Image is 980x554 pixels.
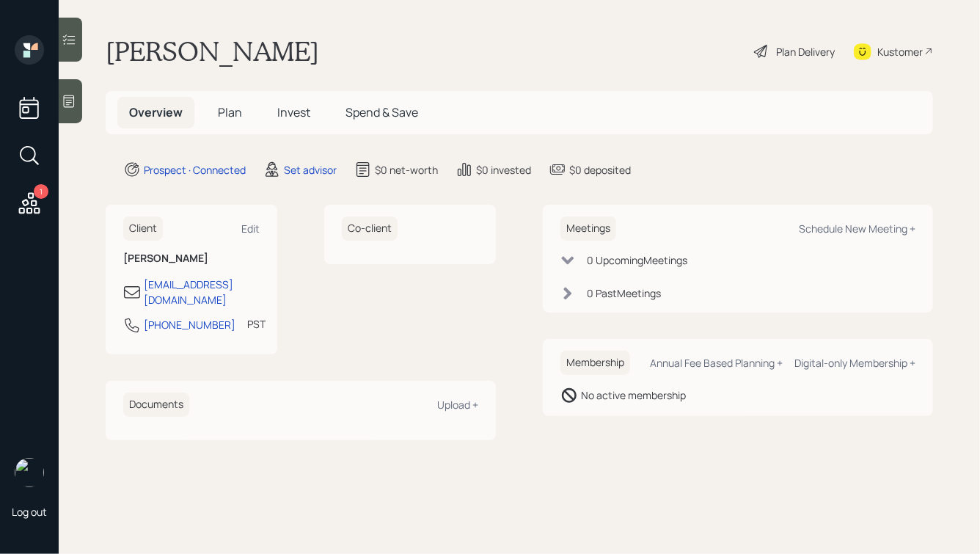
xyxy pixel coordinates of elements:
[106,35,319,68] h1: [PERSON_NAME]
[144,162,246,178] div: Prospect · Connected
[218,104,242,120] span: Plan
[587,252,687,268] div: 0 Upcoming Meeting s
[15,458,44,487] img: hunter_neumayer.jpg
[650,356,783,370] div: Annual Fee Based Planning +
[375,162,438,178] div: $0 net-worth
[476,162,531,178] div: $0 invested
[123,216,163,241] h6: Client
[799,222,915,236] div: Schedule New Meeting +
[560,351,630,375] h6: Membership
[12,505,47,519] div: Log out
[342,216,398,241] h6: Co-client
[877,44,923,59] div: Kustomer
[776,44,835,59] div: Plan Delivery
[277,104,310,120] span: Invest
[144,317,235,332] div: [PHONE_NUMBER]
[241,222,260,236] div: Edit
[581,387,686,403] div: No active membership
[560,216,616,241] h6: Meetings
[569,162,631,178] div: $0 deposited
[247,316,266,332] div: PST
[123,393,189,417] h6: Documents
[144,277,260,307] div: [EMAIL_ADDRESS][DOMAIN_NAME]
[587,285,661,301] div: 0 Past Meeting s
[437,398,478,412] div: Upload +
[794,356,915,370] div: Digital-only Membership +
[123,252,260,265] h6: [PERSON_NAME]
[345,104,418,120] span: Spend & Save
[284,162,337,178] div: Set advisor
[129,104,183,120] span: Overview
[34,184,48,199] div: 1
